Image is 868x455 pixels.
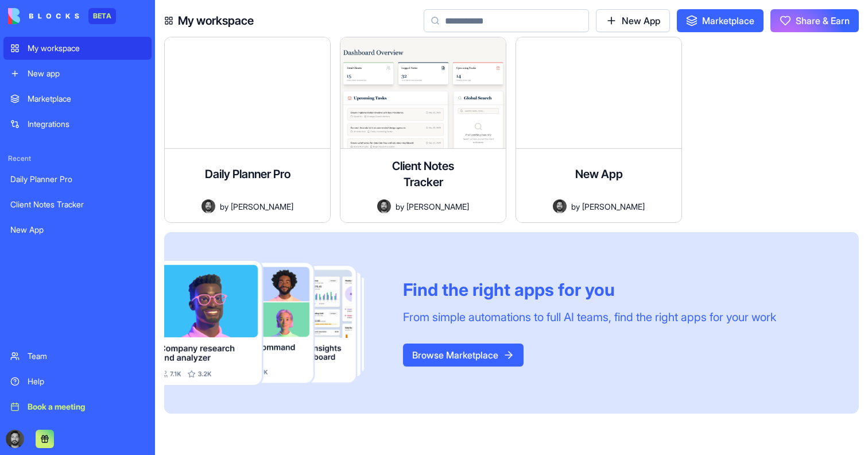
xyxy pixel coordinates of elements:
img: Avatar [377,199,391,213]
a: Team [3,345,152,368]
img: Avatar [201,199,215,213]
h4: Daily Planner Pro [205,166,290,182]
a: New AppAvatarby[PERSON_NAME] [516,37,682,223]
div: From simple automations to full AI teams, find the right apps for your work [403,309,776,325]
a: Book a meeting [3,395,152,418]
div: Help [28,376,145,387]
img: Avatar [553,199,567,213]
a: Client Notes Tracker [3,193,152,216]
a: BETA [8,8,116,24]
h4: New App [575,166,623,182]
span: [PERSON_NAME] [406,200,469,213]
a: Browse Marketplace [403,349,524,361]
span: [PERSON_NAME] [582,200,645,213]
a: Daily Planner ProAvatarby[PERSON_NAME] [164,37,331,223]
img: logo [8,8,79,24]
a: New App [3,218,152,241]
span: Recent [3,154,152,163]
div: Daily Planner Pro [10,173,145,185]
button: Browse Marketplace [403,344,524,367]
button: Share & Earn [770,9,859,32]
a: Integrations [3,113,152,136]
div: BETA [88,8,116,24]
div: Client Notes Tracker [10,199,145,210]
span: by [220,200,228,213]
div: Find the right apps for you [403,279,776,300]
a: Client Notes TrackerAvatarby[PERSON_NAME] [340,37,506,223]
div: Integrations [28,118,145,130]
div: Marketplace [28,93,145,105]
div: New App [10,224,145,236]
div: Team [28,350,145,362]
span: [PERSON_NAME] [231,200,293,213]
a: New App [596,9,670,32]
img: ACg8ocLgOF4bjOymJxKawdIdklYA68NjYQoKYxjRny7HkDiFQmphKnKP_Q=s96-c [6,430,24,448]
div: My workspace [28,43,145,54]
a: My workspace [3,37,152,60]
div: Book a meeting [28,401,145,412]
a: Marketplace [3,87,152,110]
span: by [571,200,580,213]
span: Share & Earn [796,14,850,28]
a: Marketplace [677,9,764,32]
span: by [396,200,404,213]
h4: My workspace [178,13,254,29]
h4: Client Notes Tracker [377,158,469,190]
a: Help [3,370,152,393]
a: New app [3,62,152,85]
div: New app [28,68,145,79]
a: Daily Planner Pro [3,168,152,191]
